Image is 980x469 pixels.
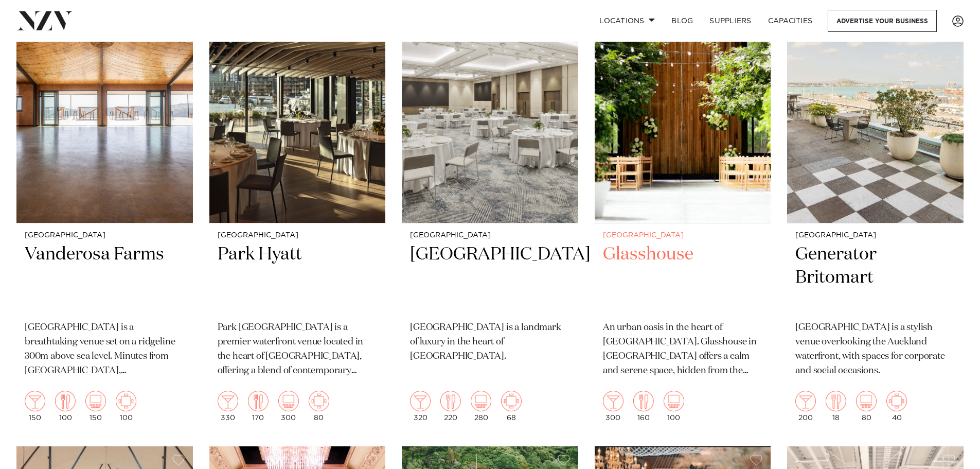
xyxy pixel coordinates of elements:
[856,391,877,422] div: 80
[826,391,846,411] img: dining.png
[248,391,269,411] img: dining.png
[664,391,684,411] img: theatre.png
[218,232,378,239] small: [GEOGRAPHIC_DATA]
[501,391,522,422] div: 68
[309,391,329,422] div: 80
[440,391,461,411] img: dining.png
[471,391,491,411] img: theatre.png
[664,391,684,422] div: 100
[410,321,570,364] p: [GEOGRAPHIC_DATA] is a landmark of luxury in the heart of [GEOGRAPHIC_DATA].
[603,243,763,312] h2: Glasshouse
[591,10,663,32] a: Locations
[248,391,269,422] div: 170
[25,391,45,422] div: 150
[828,10,937,32] a: Advertise your business
[856,391,877,411] img: theatre.png
[826,391,846,422] div: 18
[85,391,106,422] div: 150
[795,243,955,312] h2: Generator Britomart
[410,391,431,411] img: cocktail.png
[410,391,431,422] div: 320
[795,321,955,378] p: [GEOGRAPHIC_DATA] is a stylish venue overlooking the Auckland waterfront, with spaces for corpora...
[701,10,759,32] a: SUPPLIERS
[471,391,491,422] div: 280
[25,391,45,411] img: cocktail.png
[760,10,821,32] a: Capacities
[25,321,185,378] p: [GEOGRAPHIC_DATA] is a breathtaking venue set on a ridgeline 300m above sea level. Minutes from [...
[278,391,299,422] div: 300
[218,243,378,312] h2: Park Hyatt
[440,391,461,422] div: 220
[603,391,623,411] img: cocktail.png
[278,391,299,411] img: theatre.png
[663,10,701,32] a: BLOG
[603,391,623,422] div: 300
[633,391,654,422] div: 160
[603,232,763,239] small: [GEOGRAPHIC_DATA]
[633,391,654,411] img: dining.png
[501,391,522,411] img: meeting.png
[795,391,816,411] img: cocktail.png
[25,232,185,239] small: [GEOGRAPHIC_DATA]
[410,243,570,312] h2: [GEOGRAPHIC_DATA]
[886,391,907,422] div: 40
[16,11,73,30] img: nzv-logo.png
[218,391,238,422] div: 330
[116,391,136,422] div: 100
[55,391,76,411] img: dining.png
[795,232,955,239] small: [GEOGRAPHIC_DATA]
[309,391,329,411] img: meeting.png
[795,391,816,422] div: 200
[55,391,76,422] div: 100
[218,321,378,378] p: Park [GEOGRAPHIC_DATA] is a premier waterfront venue located in the heart of [GEOGRAPHIC_DATA], o...
[603,321,763,378] p: An urban oasis in the heart of [GEOGRAPHIC_DATA]. Glasshouse in [GEOGRAPHIC_DATA] offers a calm a...
[116,391,136,411] img: meeting.png
[410,232,570,239] small: [GEOGRAPHIC_DATA]
[218,391,238,411] img: cocktail.png
[85,391,106,411] img: theatre.png
[25,243,185,312] h2: Vanderosa Farms
[886,391,907,411] img: meeting.png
